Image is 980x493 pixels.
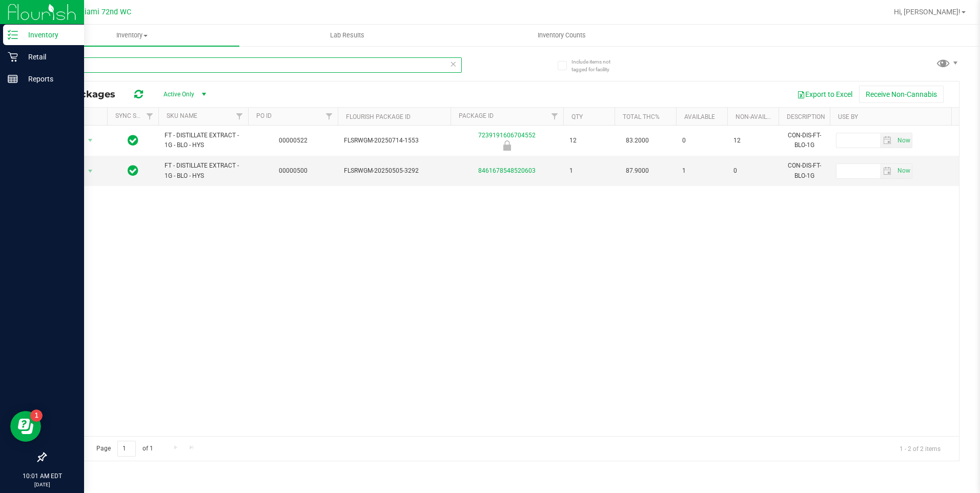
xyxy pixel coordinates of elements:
div: CON-DIS-FT-BLO-1G [785,130,824,151]
span: FT - DISTILLATE EXTRACT - 1G - BLO - HYS [165,131,242,150]
p: 10:01 AM EDT [5,471,79,481]
a: Filter [546,108,563,125]
span: Inventory Counts [524,31,600,40]
span: In Sync [128,133,138,148]
a: Filter [141,108,158,125]
p: Reports [18,73,79,85]
span: Set Current date [895,163,912,178]
span: 1 [569,166,608,176]
span: Hi, [PERSON_NAME]! [894,8,961,16]
p: [DATE] [5,481,79,488]
span: select [895,133,912,148]
input: 1 [117,441,136,457]
a: Filter [231,108,248,125]
span: 12 [733,136,772,146]
button: Receive Non-Cannabis [859,86,944,103]
span: 1 [682,166,721,176]
span: Lab Results [316,31,378,40]
span: Miami 72nd WC [78,8,131,16]
inline-svg: Inventory [8,30,18,40]
span: FLSRWGM-20250714-1553 [344,136,444,146]
span: Set Current date [895,133,912,148]
span: 83.2000 [621,133,654,148]
a: 00000500 [279,167,308,174]
input: Search Package ID, Item Name, SKU, Lot or Part Number... [45,57,462,73]
a: Available [684,113,715,120]
span: select [880,133,895,148]
span: select [880,164,895,178]
a: Description [787,113,825,120]
a: Qty [571,113,583,120]
iframe: Resource center [10,411,41,442]
a: Sync Status [115,112,155,119]
a: SKU Name [167,112,197,119]
span: All Packages [53,89,126,100]
span: 1 - 2 of 2 items [891,441,949,456]
span: Page of 1 [88,441,161,457]
inline-svg: Retail [8,52,18,62]
a: 7239191606704552 [478,132,536,139]
span: 12 [569,136,608,146]
a: Lab Results [239,25,454,46]
a: Inventory Counts [455,25,669,46]
a: Total THC% [623,113,660,120]
span: Clear [450,57,457,71]
span: Inventory [25,31,239,40]
a: Flourish Package ID [346,113,411,120]
a: Non-Available [736,113,781,120]
span: Include items not tagged for facility [571,58,623,73]
span: In Sync [128,163,138,178]
p: Inventory [18,29,79,41]
span: FLSRWGM-20250505-3292 [344,166,444,176]
span: select [895,164,912,178]
a: 00000522 [279,137,308,144]
span: 0 [682,136,721,146]
div: CON-DIS-FT-BLO-1G [785,160,824,181]
div: Newly Received [449,140,565,151]
p: Retail [18,51,79,63]
span: select [84,133,97,148]
span: 87.9000 [621,163,654,178]
button: Export to Excel [790,86,859,103]
span: 0 [733,166,772,176]
a: 8461678548520603 [478,167,536,174]
a: Package ID [459,112,494,119]
iframe: Resource center unread badge [30,409,43,422]
inline-svg: Reports [8,74,18,84]
a: Filter [321,108,338,125]
a: Use By [838,113,858,120]
a: PO ID [256,112,272,119]
span: select [84,164,97,178]
a: Inventory [25,25,239,46]
span: FT - DISTILLATE EXTRACT - 1G - BLO - HYS [165,161,242,180]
